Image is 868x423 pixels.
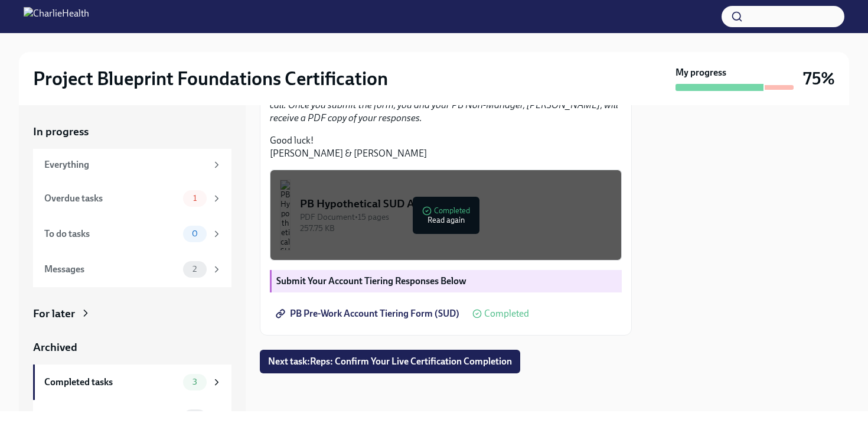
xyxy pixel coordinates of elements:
p: Good luck! [PERSON_NAME] & [PERSON_NAME] [270,134,622,160]
strong: Submit Your Account Tiering Responses Below [276,275,466,287]
div: To do tasks [44,227,178,240]
div: 257.75 KB [300,223,612,234]
h2: Project Blueprint Foundations Certification [33,67,388,90]
a: PB Pre-Work Account Tiering Form (SUD) [270,302,468,326]
a: Overdue tasks1 [33,181,231,216]
span: Next task : Reps: Confirm Your Live Certification Completion [268,356,512,367]
a: Messages2 [33,252,231,287]
span: Completed [484,309,529,318]
h3: 75% [803,68,835,89]
strong: My progress [676,66,726,79]
img: CharlieHealth [24,7,89,26]
img: PB Hypothetical SUD Accounts [280,180,291,250]
span: 2 [185,265,204,274]
a: For later [33,306,231,321]
div: PDF Document • 15 pages [300,211,612,223]
span: 1 [186,194,204,203]
button: Next task:Reps: Confirm Your Live Certification Completion [260,350,520,373]
span: 3 [185,378,204,386]
a: Archived [33,340,231,355]
a: To do tasks0 [33,216,231,252]
span: PB Pre-Work Account Tiering Form (SUD) [278,308,459,320]
a: In progress [33,124,231,139]
div: Overdue tasks [44,192,178,205]
div: PB Hypothetical SUD Accounts [300,196,612,211]
div: For later [33,306,75,321]
div: Messages [44,263,178,276]
div: Everything [44,158,207,171]
button: PB Hypothetical SUD AccountsPDF Document•15 pages257.75 KBCompletedRead again [270,170,622,261]
a: Everything [33,149,231,181]
a: Completed tasks3 [33,365,231,400]
span: 0 [185,229,205,238]
div: Completed tasks [44,376,178,389]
